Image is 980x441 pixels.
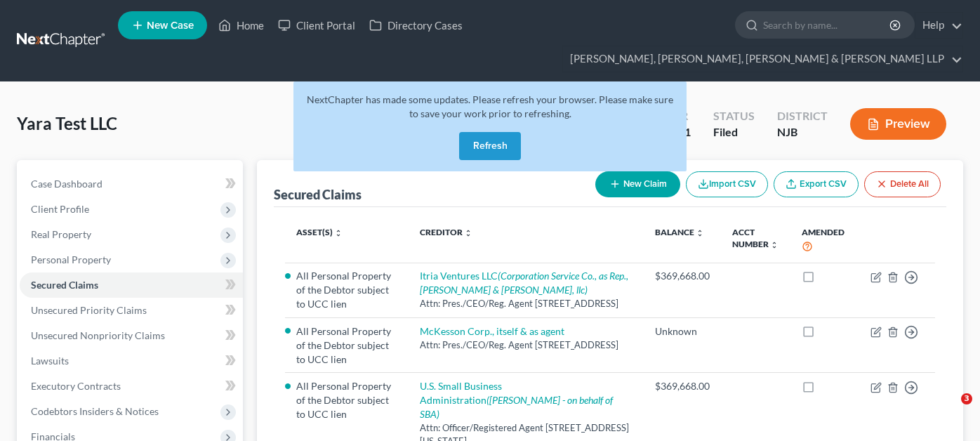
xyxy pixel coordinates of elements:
[655,227,704,237] a: Balance unfold_more
[31,228,91,240] span: Real Property
[147,20,194,31] span: New Case
[271,13,362,38] a: Client Portal
[31,329,165,341] span: Unsecured Nonpriority Claims
[334,229,343,237] i: unfold_more
[20,323,243,348] a: Unsecured Nonpriority Claims
[307,93,673,119] span: NextChapter has made some updates. Please refresh your browser. Please make sure to save your wor...
[777,124,828,140] div: NJB
[31,304,147,316] span: Unsecured Priority Claims
[31,355,69,367] span: Lawsuits
[961,393,972,404] span: 3
[420,270,628,296] i: (Corporation Service Co., as Rep., [PERSON_NAME] & [PERSON_NAME], llc)
[31,178,102,190] span: Case Dashboard
[686,171,768,197] button: Import CSV
[31,380,121,392] span: Executory Contracts
[17,113,117,133] span: Yara Test LLC
[713,124,755,140] div: Filed
[31,279,98,291] span: Secured Claims
[459,132,521,160] button: Refresh
[420,270,628,296] a: Itria Ventures LLC(Corporation Service Co., as Rep., [PERSON_NAME] & [PERSON_NAME], llc)
[763,12,892,38] input: Search by name...
[655,379,710,393] div: $369,668.00
[31,203,89,215] span: Client Profile
[713,108,755,124] div: Status
[20,348,243,374] a: Lawsuits
[274,186,362,203] div: Secured Claims
[420,380,613,420] a: U.S. Small Business Administration([PERSON_NAME] - on behalf of SBA)
[915,13,962,38] a: Help
[770,241,779,249] i: unfold_more
[296,324,397,367] li: All Personal Property of the Debtor subject to UCC lien
[31,254,111,265] span: Personal Property
[420,227,472,237] a: Creditor unfold_more
[563,46,962,72] a: [PERSON_NAME], [PERSON_NAME], [PERSON_NAME] & [PERSON_NAME] LLP
[420,394,613,420] i: ([PERSON_NAME] - on behalf of SBA)
[655,269,710,283] div: $369,668.00
[464,229,472,237] i: unfold_more
[595,171,680,197] button: New Claim
[655,324,710,338] div: Unknown
[777,108,828,124] div: District
[362,13,470,38] a: Directory Cases
[20,171,243,197] a: Case Dashboard
[696,229,704,237] i: unfold_more
[864,171,941,197] button: Delete All
[296,379,397,421] li: All Personal Property of the Debtor subject to UCC lien
[296,227,343,237] a: Asset(s) unfold_more
[20,374,243,399] a: Executory Contracts
[211,13,271,38] a: Home
[774,171,859,197] a: Export CSV
[790,218,859,263] th: Amended
[850,108,946,140] button: Preview
[932,393,966,427] iframe: Intercom live chat
[296,269,397,311] li: All Personal Property of the Debtor subject to UCC lien
[732,227,779,249] a: Acct Number unfold_more
[420,325,564,337] a: McKesson Corp., itself & as agent
[31,405,159,417] span: Codebtors Insiders & Notices
[20,298,243,323] a: Unsecured Priority Claims
[20,272,243,298] a: Secured Claims
[420,297,633,310] div: Attn: Pres./CEO/Reg. Agent [STREET_ADDRESS]
[420,338,633,352] div: Attn: Pres./CEO/Reg. Agent [STREET_ADDRESS]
